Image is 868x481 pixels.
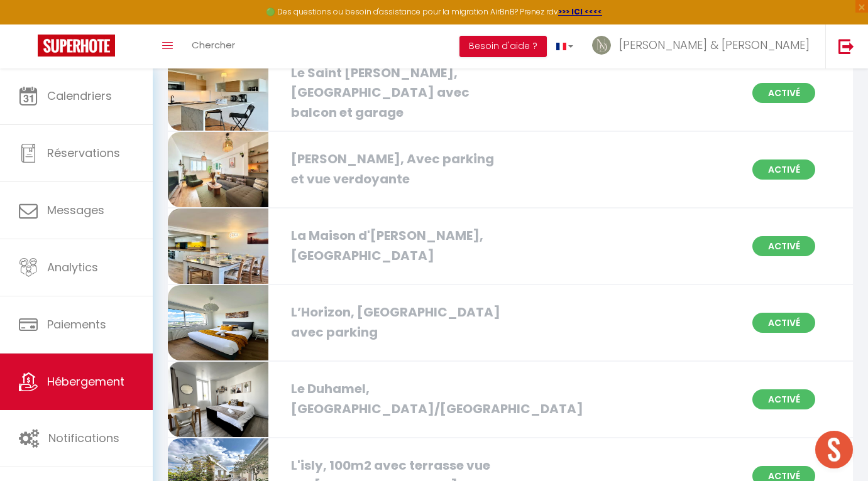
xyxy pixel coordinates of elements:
[558,6,602,17] a: >>> ICI <<<<
[47,88,112,104] span: Calendriers
[47,316,106,332] span: Paiements
[192,38,235,51] span: Chercher
[592,36,611,55] img: ...
[38,35,115,57] img: Super Booking
[182,24,244,68] a: Chercher
[583,24,825,68] a: ... [PERSON_NAME] & [PERSON_NAME]
[48,430,119,446] span: Notifications
[285,303,502,342] div: L’Horizon, [GEOGRAPHIC_DATA] avec parking
[619,37,810,53] span: [PERSON_NAME] & [PERSON_NAME]
[47,259,98,275] span: Analytics
[285,379,502,419] div: Le Duhamel, [GEOGRAPHIC_DATA]/[GEOGRAPHIC_DATA]
[47,374,124,389] span: Hébergement
[459,36,547,57] button: Besoin d'aide ?
[752,313,815,333] span: Activé
[752,83,815,103] span: Activé
[285,226,502,266] div: La Maison d'[PERSON_NAME], [GEOGRAPHIC_DATA]
[815,431,853,468] div: Ouvrir le chat
[285,63,502,122] div: Le Saint [PERSON_NAME], [GEOGRAPHIC_DATA] avec balcon et garage
[47,202,104,218] span: Messages
[752,236,815,256] span: Activé
[47,145,120,161] span: Réservations
[752,159,815,180] span: Activé
[838,38,854,54] img: logout
[285,149,502,189] div: [PERSON_NAME], Avec parking et vue verdoyante
[752,389,815,409] span: Activé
